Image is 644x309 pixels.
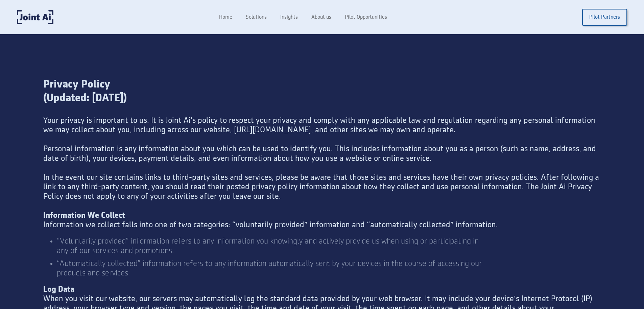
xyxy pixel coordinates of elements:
a: About us [305,11,338,24]
a: Solutions [239,11,273,24]
a: Home [212,11,239,24]
a: Pilot Partners [582,9,627,26]
a: home [17,10,53,24]
div: Your privacy is important to us. It is Joint Ai's policy to respect your privacy and comply with ... [43,116,601,230]
a: Insights [273,11,305,24]
a: Pilot Opportunities [338,11,394,24]
li: “Voluntarily provided” information refers to any information you knowingly and actively provide u... [57,236,489,255]
strong: Information We Collect [43,211,125,219]
li: “Automatically collected” information refers to any information automatically sent by your device... [57,259,489,278]
strong: Log Data [43,285,74,293]
div: Privacy Policy (Updated: [DATE]) [43,78,601,116]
